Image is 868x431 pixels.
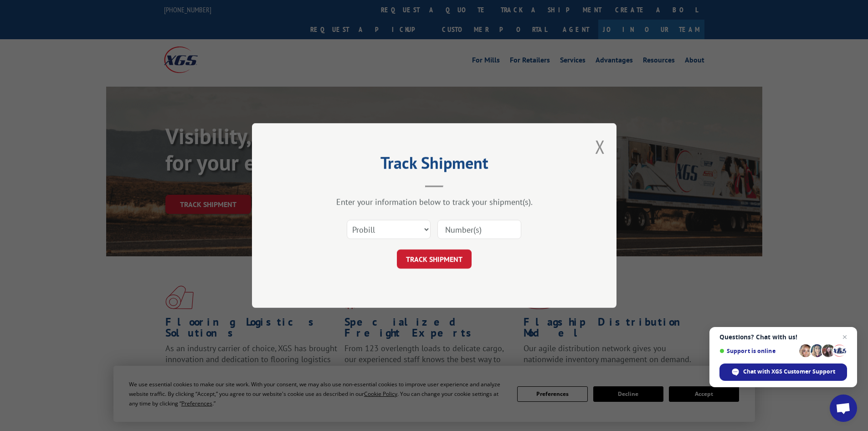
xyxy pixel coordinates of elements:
[595,135,605,159] button: Close modal
[743,368,835,376] span: Chat with XGS Customer Support
[298,156,571,174] h2: Track Shipment
[719,348,796,354] span: Support is online
[437,220,521,239] input: Number(s)
[298,197,571,207] div: Enter your information below to track your shipment(s).
[719,363,847,381] span: Chat with XGS Customer Support
[397,249,472,269] button: TRACK SHIPMENT
[719,333,847,341] span: Questions? Chat with us!
[830,395,857,422] a: Open chat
